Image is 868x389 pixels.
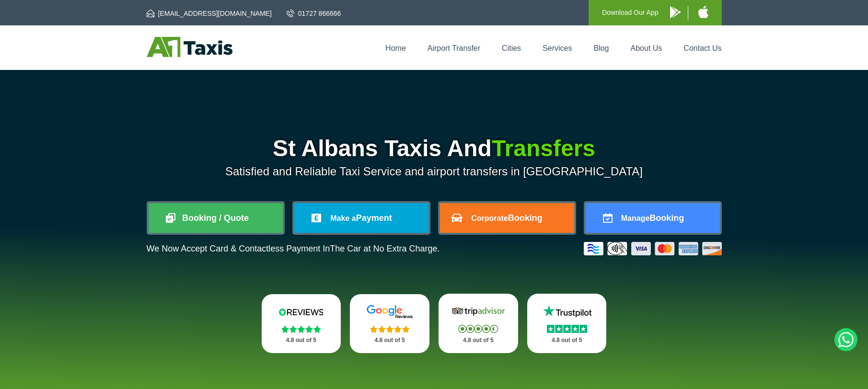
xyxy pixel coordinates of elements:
a: Home [385,44,406,52]
img: Stars [281,325,321,333]
a: About Us [631,44,662,52]
a: Booking / Quote [149,203,283,233]
a: Tripadvisor Stars 4.8 out of 5 [439,294,518,353]
span: The Car at No Extra Charge. [330,244,440,253]
a: 01727 866666 [287,9,341,18]
a: Contact Us [683,44,721,52]
p: 4.8 out of 5 [449,334,508,346]
a: Reviews.io Stars 4.8 out of 5 [262,294,341,353]
p: We Now Accept Card & Contactless Payment In [147,244,440,254]
p: 4.8 out of 5 [272,334,331,346]
img: Tripadvisor [450,304,507,319]
span: Transfers [492,136,595,161]
img: Reviews.io [272,305,330,319]
a: Services [543,44,572,52]
h1: St Albans Taxis And [147,137,722,160]
span: Corporate [471,214,508,222]
p: 4.8 out of 5 [360,334,419,346]
span: Manage [621,214,650,222]
img: A1 Taxis iPhone App [698,6,708,18]
span: Make a [330,214,356,222]
a: Blog [593,44,609,52]
a: Cities [502,44,521,52]
a: [EMAIL_ADDRESS][DOMAIN_NAME] [147,9,272,18]
p: 4.8 out of 5 [538,334,596,346]
a: Make aPayment [294,203,428,233]
a: CorporateBooking [440,203,574,233]
img: Stars [547,325,587,333]
img: Trustpilot [538,304,596,319]
img: Credit And Debit Cards [584,242,722,255]
img: Stars [370,325,410,333]
img: A1 Taxis St Albans LTD [147,37,232,57]
img: A1 Taxis Android App [670,6,681,18]
p: Download Our App [602,7,659,19]
img: Stars [458,325,498,333]
img: Google [361,305,418,319]
p: Satisfied and Reliable Taxi Service and airport transfers in [GEOGRAPHIC_DATA] [147,165,722,178]
a: Airport Transfer [428,44,480,52]
a: Google Stars 4.8 out of 5 [350,294,429,353]
a: ManageBooking [586,203,720,233]
a: Trustpilot Stars 4.8 out of 5 [527,294,607,353]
